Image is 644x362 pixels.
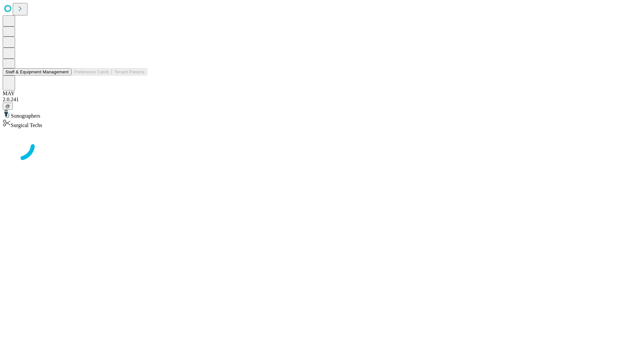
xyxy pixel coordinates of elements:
[3,110,641,119] div: Sonographers
[112,68,147,75] button: Tenant Params
[3,103,13,110] button: @
[3,97,641,103] div: 2.0.241
[5,104,10,109] span: @
[3,119,641,128] div: Surgical Techs
[3,68,71,75] button: Staff & Equipment Management
[71,68,112,75] button: Preference Cards
[3,90,641,97] div: MAY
